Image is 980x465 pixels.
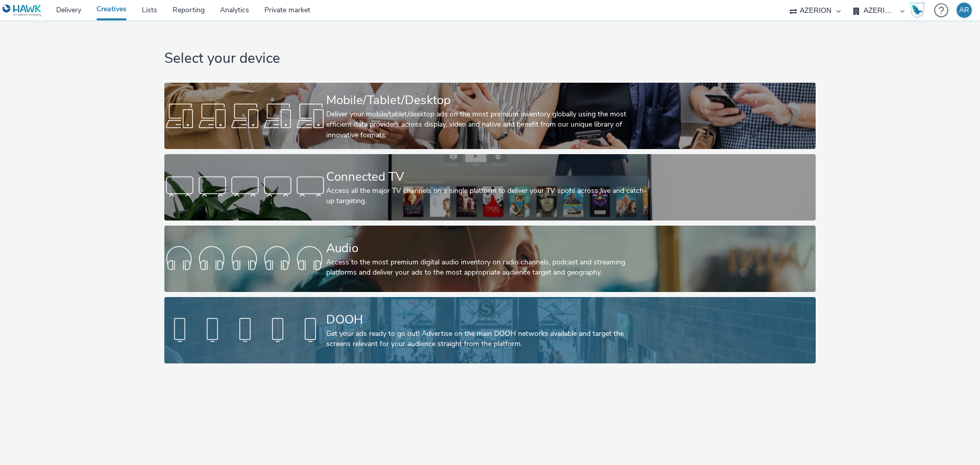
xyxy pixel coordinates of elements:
div: Deliver your mobile/tablet/desktop ads on the most premium inventory globally using the most effi... [326,109,650,140]
img: undefined Logo [3,4,42,17]
div: Access to the most premium digital audio inventory on radio channels, podcast and streaming platf... [326,257,650,278]
div: Mobile/Tablet/Desktop [326,91,650,109]
a: Mobile/Tablet/DesktopDeliver your mobile/tablet/desktop ads on the most premium inventory globall... [164,83,815,149]
a: Hawk Academy [910,2,929,18]
a: Connected TVAccess all the major TV channels on a single platform to deliver your TV spots across... [164,154,815,221]
div: AR [959,3,969,18]
div: Get your ads ready to go out! Advertise on the main DOOH networks available and target the screen... [326,329,650,350]
div: Connected TV [326,168,650,186]
img: Hawk Academy [910,2,925,18]
div: Audio [326,239,650,257]
h1: Select your device [164,49,815,68]
a: DOOHGet your ads ready to go out! Advertise on the main DOOH networks available and target the sc... [164,297,815,363]
div: Access all the major TV channels on a single platform to deliver your TV spots across live and ca... [326,186,650,207]
a: AudioAccess to the most premium digital audio inventory on radio channels, podcast and streaming ... [164,226,815,292]
div: DOOH [326,311,650,329]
